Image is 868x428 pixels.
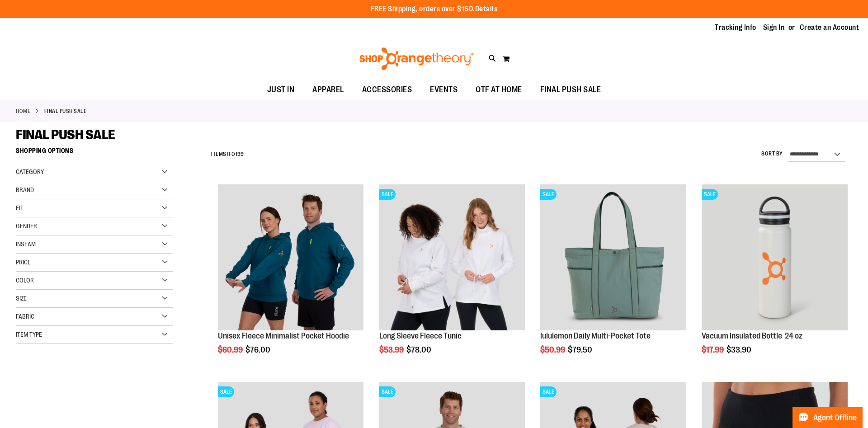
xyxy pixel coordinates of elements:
[267,80,295,100] span: JUST IN
[702,345,725,354] span: $17.99
[226,151,229,157] span: 1
[218,184,364,332] a: Unisex Fleece Minimalist Pocket Hoodie
[800,23,859,33] a: Create an Account
[375,180,530,377] div: product
[430,80,458,100] span: EVENTS
[540,331,651,340] a: lululemon Daily Multi-Pocket Tote
[16,127,115,142] span: FINAL PUSH SALE
[16,107,30,115] a: Home
[568,345,594,354] span: $79.50
[44,107,87,115] strong: FINAL PUSH SALE
[362,80,412,100] span: ACCESSORIES
[379,345,405,354] span: $53.99
[303,80,353,100] a: APPAREL
[16,240,36,248] span: Inseam
[312,80,344,100] span: APPAREL
[213,180,368,377] div: product
[235,151,244,157] span: 199
[16,143,173,163] strong: Shopping Options
[540,184,686,330] img: lululemon Daily Multi-Pocket Tote
[540,184,686,332] a: lululemon Daily Multi-Pocket ToteSALE
[371,4,498,14] p: FREE Shipping, orders over $150.
[702,184,848,332] a: Vacuum Insulated Bottle 24 ozSALE
[16,331,42,338] span: Item Type
[16,204,24,212] span: Fit
[379,184,525,332] a: Product image for Fleece Long SleeveSALE
[358,47,475,70] img: Shop Orangetheory
[421,80,467,100] a: EVENTS
[16,313,34,320] span: Fabric
[702,331,802,340] a: Vacuum Insulated Bottle 24 oz
[475,5,498,13] a: Details
[379,189,396,200] span: SALE
[540,386,557,397] span: SALE
[16,259,31,266] span: Price
[379,331,462,340] a: Long Sleeve Fleece Tunic
[218,331,349,340] a: Unisex Fleece Minimalist Pocket Hoodie
[218,184,364,330] img: Unisex Fleece Minimalist Pocket Hoodie
[353,80,421,100] a: ACCESSORIES
[813,414,857,422] span: Agent Offline
[245,345,272,354] span: $76.00
[697,180,852,377] div: product
[467,80,531,100] a: OTF AT HOME
[16,277,34,284] span: Color
[258,80,304,100] a: JUST IN
[379,386,396,397] span: SALE
[476,80,522,100] span: OTF AT HOME
[531,80,610,100] a: FINAL PUSH SALE
[16,295,27,302] span: Size
[702,189,718,200] span: SALE
[702,184,848,330] img: Vacuum Insulated Bottle 24 oz
[218,386,234,397] span: SALE
[16,168,44,175] span: Category
[540,345,566,354] span: $50.99
[406,345,433,354] span: $78.00
[536,180,691,377] div: product
[16,222,37,230] span: Gender
[540,80,601,100] span: FINAL PUSH SALE
[763,23,785,33] a: Sign In
[793,407,863,428] button: Agent Offline
[761,150,783,158] label: Sort By
[715,23,756,33] a: Tracking Info
[211,147,244,161] h2: Items to
[218,345,244,354] span: $60.99
[16,186,34,193] span: Brand
[726,345,753,354] span: $33.90
[379,184,525,330] img: Product image for Fleece Long Sleeve
[540,189,557,200] span: SALE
